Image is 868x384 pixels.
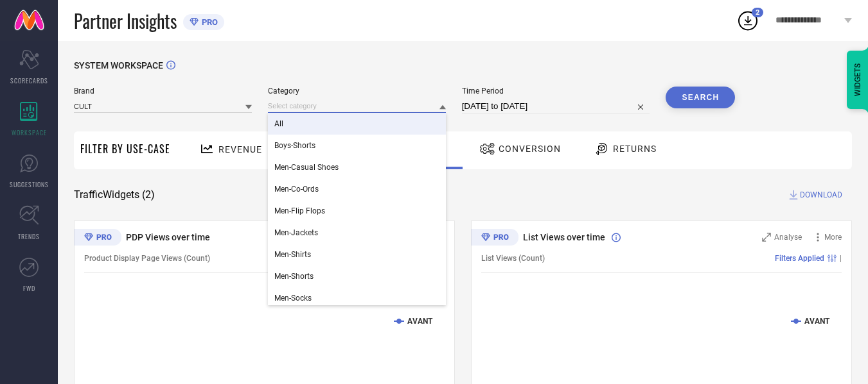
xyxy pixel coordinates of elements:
span: Conversion [499,144,561,154]
span: Revenue [218,144,262,154]
div: Men-Co-Ords [268,178,446,200]
span: WORKSPACE [12,128,47,137]
span: Category [268,87,446,96]
text: AVANT [407,317,433,326]
span: Men-Jackets [274,228,318,237]
div: Men-Shirts [268,244,446,265]
div: Premium [471,229,518,248]
div: Men-Jackets [268,222,446,244]
span: Men-Flip Flops [274,206,325,215]
span: SUGGESTIONS [10,179,49,189]
div: Open download list [736,9,759,32]
input: Select category [268,99,446,113]
span: Brand [74,87,252,96]
svg: Zoom [762,233,771,242]
span: TRENDS [18,231,40,241]
span: Time Period [462,87,650,96]
text: AVANT [804,317,830,326]
span: Men-Co-Ords [274,185,319,194]
span: Men-Casual Shoes [274,163,339,172]
span: Returns [613,144,657,154]
span: PRO [199,17,218,27]
span: FWD [23,283,35,293]
span: Partner Insights [74,8,177,34]
span: More [824,233,842,242]
button: Search [666,87,735,108]
span: Filter By Use-Case [80,141,170,156]
input: Select time period [462,99,650,114]
div: Premium [74,229,121,248]
span: List Views over time [523,232,605,242]
span: Product Display Page Views (Count) [84,254,210,263]
span: Men-Shirts [274,250,311,259]
div: Men-Flip Flops [268,200,446,222]
span: 2 [756,8,759,17]
span: Filters Applied [775,254,824,263]
div: Boys-Shorts [268,135,446,156]
span: PDP Views over time [126,232,210,242]
span: DOWNLOAD [800,188,842,201]
div: All [268,113,446,135]
span: Men-Socks [274,294,312,303]
span: | [840,254,842,263]
div: Men-Socks [268,287,446,309]
span: SCORECARDS [10,76,48,85]
div: Men-Shorts [268,265,446,287]
span: Boys-Shorts [274,141,315,150]
span: List Views (Count) [481,254,545,263]
span: All [274,119,283,128]
div: Men-Casual Shoes [268,156,446,178]
span: Analyse [774,233,802,242]
span: SYSTEM WORKSPACE [74,60,163,71]
span: Men-Shorts [274,272,314,281]
span: Traffic Widgets ( 2 ) [74,188,155,201]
